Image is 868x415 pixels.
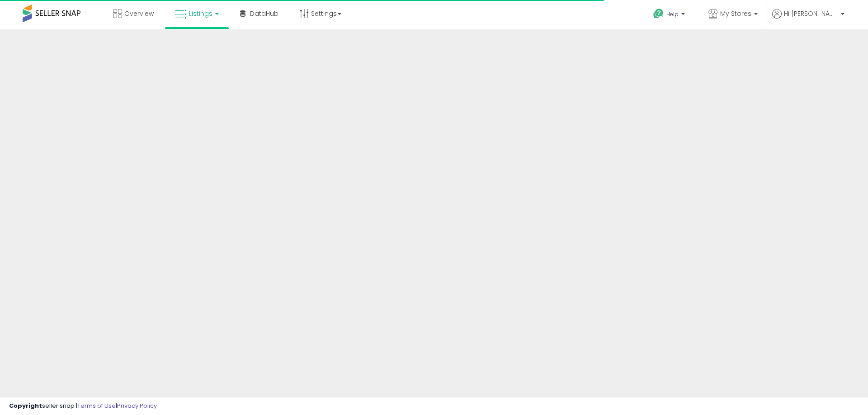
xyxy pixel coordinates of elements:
i: Get Help [653,8,664,19]
div: seller snap | | [9,402,157,410]
span: My Stores [720,9,751,18]
span: DataHub [250,9,278,18]
span: Listings [189,9,212,18]
span: Help [666,10,679,18]
strong: Copyright [9,401,42,410]
a: Help [646,1,694,29]
a: Hi [PERSON_NAME] [772,9,844,29]
a: Privacy Policy [117,401,157,410]
span: Overview [124,9,154,18]
a: Terms of Use [77,401,116,410]
span: Hi [PERSON_NAME] [784,9,838,18]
